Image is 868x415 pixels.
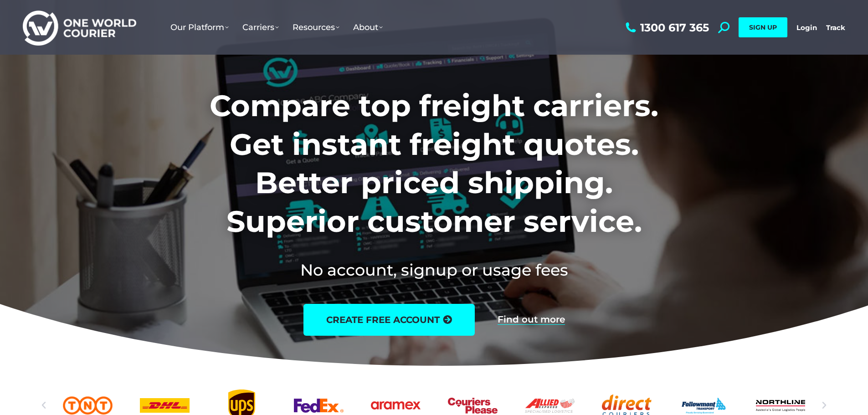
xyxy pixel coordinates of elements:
span: Resources [293,22,339,32]
h2: No account, signup or usage fees [149,259,719,281]
h1: Compare top freight carriers. Get instant freight quotes. Better priced shipping. Superior custom... [149,87,719,241]
span: SIGN UP [749,23,777,31]
a: 1300 617 365 [623,22,709,33]
a: Find out more [498,315,565,325]
a: Our Platform [164,13,236,41]
span: Our Platform [170,22,229,32]
img: One World Courier [23,9,136,46]
span: Carriers [242,22,279,32]
a: Login [796,23,817,32]
a: About [346,13,390,41]
a: Track [826,23,845,32]
a: create free account [303,304,475,336]
a: SIGN UP [739,17,787,37]
a: Carriers [236,13,286,41]
a: Resources [286,13,346,41]
span: About [353,22,383,32]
